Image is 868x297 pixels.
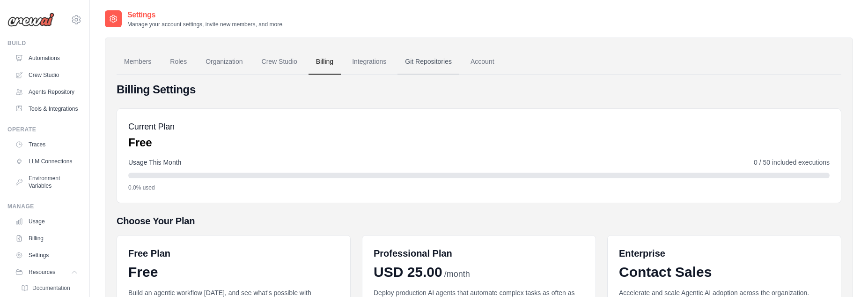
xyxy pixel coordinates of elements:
a: Billing [309,49,341,75]
a: Tools & Integrations [11,101,82,116]
span: 0 / 50 included executions [754,158,830,167]
span: 0.0% used [128,184,155,191]
div: Build [7,39,82,47]
div: Operate [7,126,82,133]
h5: Choose Your Plan [117,214,841,228]
p: Manage your account settings, invite new members, and more. [127,21,284,28]
a: Settings [11,248,82,263]
a: Billing [11,231,82,246]
button: Resources [11,265,82,280]
span: USD 25.00 [374,264,442,281]
a: Traces [11,137,82,152]
a: Integrations [345,49,394,75]
a: Members [117,49,159,75]
h6: Enterprise [619,247,830,260]
a: Crew Studio [11,68,82,83]
a: Organization [198,49,250,75]
p: Free [128,135,175,150]
a: Usage [11,214,82,229]
a: LLM Connections [11,154,82,169]
div: Free [128,264,339,281]
h6: Professional Plan [374,247,452,260]
span: Resources [29,268,55,276]
a: Documentation [17,282,82,295]
h4: Billing Settings [117,82,841,97]
a: Account [463,49,502,75]
span: Documentation [32,284,70,292]
a: Automations [11,51,82,66]
a: Crew Studio [254,49,305,75]
a: Environment Variables [11,171,82,193]
a: Roles [162,49,194,75]
h6: Free Plan [128,247,170,260]
img: Logo [7,13,54,27]
a: Git Repositories [397,49,459,75]
a: Agents Repository [11,84,82,99]
span: /month [444,268,470,281]
div: Manage [7,203,82,210]
div: Contact Sales [619,264,830,281]
h2: Settings [127,9,284,21]
span: Usage This Month [128,158,181,167]
h5: Current Plan [128,120,175,133]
